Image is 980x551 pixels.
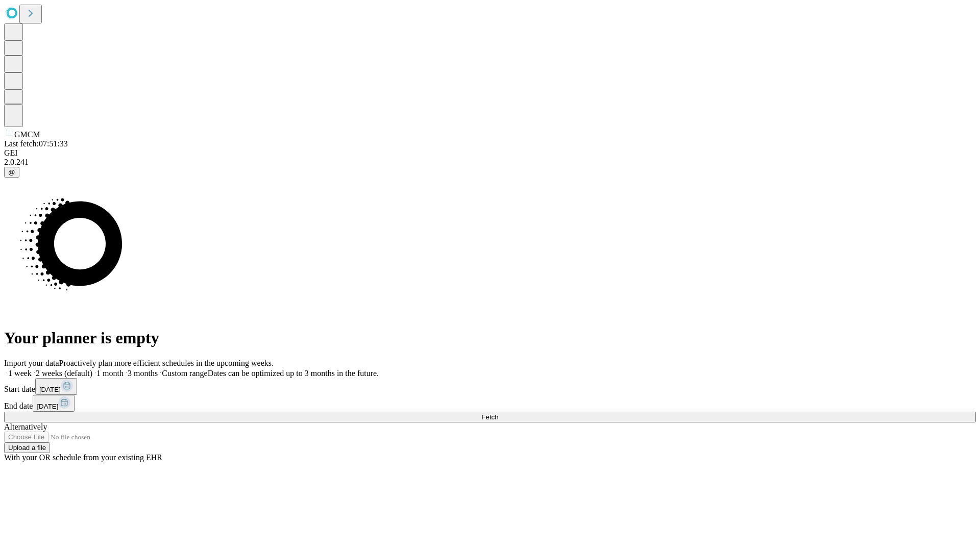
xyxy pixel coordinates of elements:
[37,403,58,410] span: [DATE]
[4,359,59,367] span: Import your data
[4,412,976,422] button: Fetch
[4,422,47,431] span: Alternatively
[33,395,75,412] button: [DATE]
[96,369,124,378] span: 1 month
[39,386,61,393] span: [DATE]
[4,378,976,395] div: Start date
[8,168,15,176] span: @
[4,453,162,462] span: With your OR schedule from your existing EHR
[4,158,976,167] div: 2.0.241
[14,130,40,139] span: GMCM
[4,148,976,158] div: GEI
[128,369,158,378] span: 3 months
[4,139,68,148] span: Last fetch: 07:51:33
[36,369,92,378] span: 2 weeks (default)
[4,329,976,347] h1: Your planner is empty
[4,442,50,453] button: Upload a file
[481,413,498,421] span: Fetch
[4,395,976,412] div: End date
[35,378,77,395] button: [DATE]
[59,359,274,367] span: Proactively plan more efficient schedules in the upcoming weeks.
[4,167,19,178] button: @
[208,369,379,378] span: Dates can be optimized up to 3 months in the future.
[8,369,32,378] span: 1 week
[162,369,207,378] span: Custom range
